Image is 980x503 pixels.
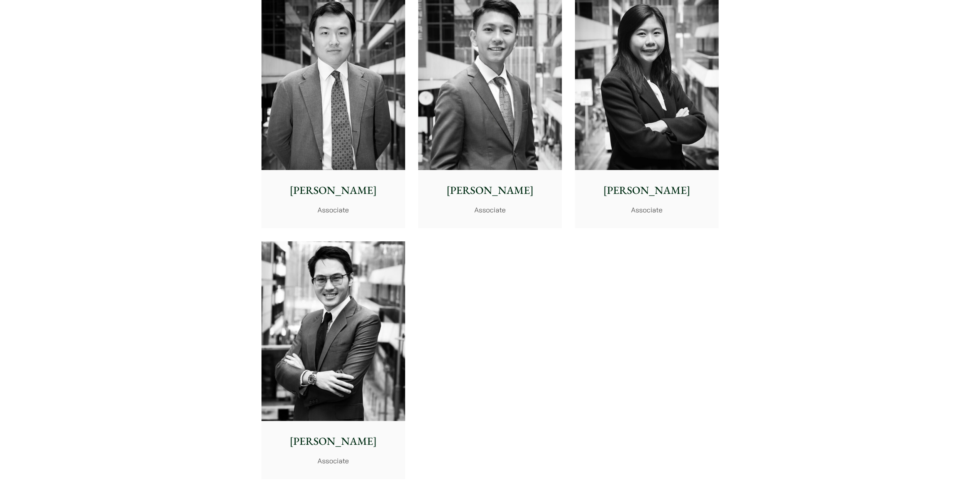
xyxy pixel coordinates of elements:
a: [PERSON_NAME] Associate [261,241,405,479]
p: Associate [268,205,399,215]
p: [PERSON_NAME] [424,182,556,199]
p: [PERSON_NAME] [268,433,399,449]
p: Associate [424,205,556,215]
p: [PERSON_NAME] [268,182,399,199]
p: Associate [268,456,399,466]
p: [PERSON_NAME] [581,182,712,199]
p: Associate [581,205,712,215]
